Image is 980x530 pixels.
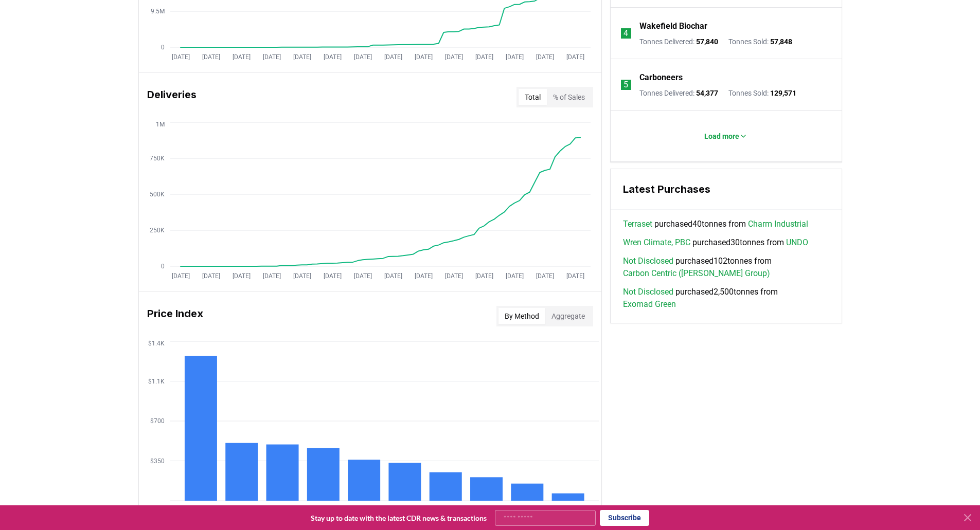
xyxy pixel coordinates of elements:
[505,272,523,280] tspan: [DATE]
[293,53,311,61] tspan: [DATE]
[150,458,165,465] tspan: $350
[323,272,341,280] tspan: [DATE]
[353,53,371,61] tspan: [DATE]
[639,20,707,32] a: Wakefield Biochar
[623,181,829,197] h3: Latest Purchases
[293,272,311,280] tspan: [DATE]
[444,272,462,280] tspan: [DATE]
[148,378,165,385] tspan: $1.1K
[623,218,808,230] span: purchased 40 tonnes from
[262,272,280,280] tspan: [DATE]
[623,79,628,91] p: 5
[161,263,165,270] tspan: 0
[150,417,165,425] tspan: $700
[770,89,796,97] span: 129,571
[262,53,280,61] tspan: [DATE]
[323,53,341,61] tspan: [DATE]
[639,36,718,47] p: Tonnes Delivered :
[150,191,165,198] tspan: 500K
[171,53,189,61] tspan: [DATE]
[623,298,676,310] a: Exomad Green
[151,8,165,15] tspan: 9.5M
[505,53,523,61] tspan: [DATE]
[475,272,493,280] tspan: [DATE]
[623,286,829,310] span: purchased 2,500 tonnes from
[148,340,165,347] tspan: $1.4K
[639,88,718,98] p: Tonnes Delivered :
[519,89,547,105] button: Total
[545,308,591,324] button: Aggregate
[786,236,808,249] a: UNDO
[232,53,250,61] tspan: [DATE]
[623,255,673,267] a: Not Disclosed
[566,53,584,61] tspan: [DATE]
[623,236,690,249] a: Wren Climate, PBC
[696,126,756,147] button: Load more
[696,89,718,97] span: 54,377
[232,272,250,280] tspan: [DATE]
[623,218,652,230] a: Terraset
[623,27,628,40] p: 4
[475,53,493,61] tspan: [DATE]
[498,308,545,324] button: By Method
[384,53,402,61] tspan: [DATE]
[150,155,165,162] tspan: 750K
[202,272,220,280] tspan: [DATE]
[536,53,554,61] tspan: [DATE]
[623,236,808,249] span: purchased 30 tonnes from
[547,89,591,105] button: % of Sales
[156,121,165,128] tspan: 1M
[353,272,371,280] tspan: [DATE]
[147,306,203,326] h3: Price Index
[639,71,683,84] a: Carboneers
[728,36,792,47] p: Tonnes Sold :
[147,87,197,107] h3: Deliveries
[444,53,462,61] tspan: [DATE]
[770,38,792,46] span: 57,848
[414,272,432,280] tspan: [DATE]
[161,44,165,51] tspan: 0
[696,38,718,46] span: 57,840
[150,227,165,234] tspan: 250K
[536,272,554,280] tspan: [DATE]
[202,53,220,61] tspan: [DATE]
[623,255,829,280] span: purchased 102 tonnes from
[623,267,770,280] a: Carbon Centric ([PERSON_NAME] Group)
[728,88,796,98] p: Tonnes Sold :
[623,286,673,298] a: Not Disclosed
[704,131,739,141] p: Load more
[414,53,432,61] tspan: [DATE]
[384,272,402,280] tspan: [DATE]
[566,272,584,280] tspan: [DATE]
[171,272,189,280] tspan: [DATE]
[748,218,808,230] a: Charm Industrial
